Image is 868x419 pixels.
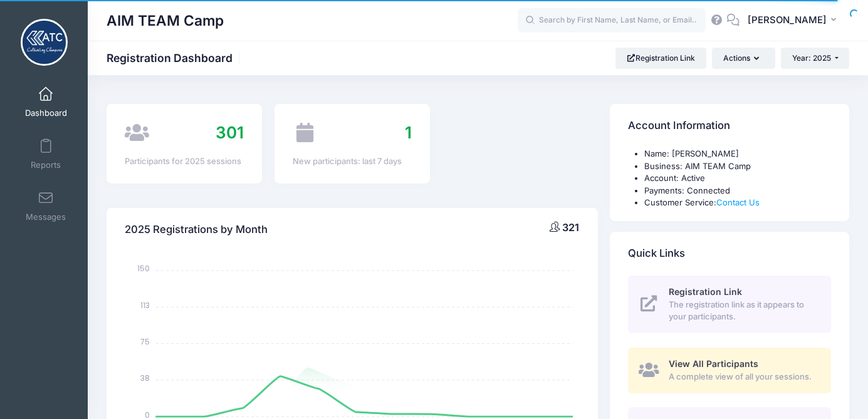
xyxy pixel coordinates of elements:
span: 301 [216,123,244,142]
h1: Registration Dashboard [107,51,243,65]
span: The registration link as it appears to your participants. [669,299,817,323]
a: Registration Link [615,48,706,69]
span: 321 [562,221,579,234]
a: Registration Link The registration link as it appears to your participants. [628,276,831,333]
li: Account: Active [644,172,831,185]
div: New participants: last 7 days [293,155,412,168]
span: Dashboard [25,108,67,118]
span: Reports [31,160,61,170]
span: Year: 2025 [792,53,831,63]
h4: 2025 Registrations by Month [125,212,268,248]
a: View All Participants A complete view of all your sessions. [628,348,831,393]
a: Dashboard [16,80,76,124]
button: Actions [712,48,775,69]
span: Registration Link [669,286,742,297]
button: [PERSON_NAME] [740,6,849,35]
img: AIM TEAM Camp [21,19,68,66]
a: Messages [16,184,76,228]
li: Business: AIM TEAM Camp [644,160,831,173]
li: Customer Service: [644,197,831,209]
h4: Quick Links [628,235,685,271]
input: Search by First Name, Last Name, or Email... [518,8,706,33]
span: A complete view of all your sessions. [669,371,817,383]
span: [PERSON_NAME] [748,13,827,27]
button: Year: 2025 [781,48,849,69]
h4: Account Information [628,108,730,144]
h1: AIM TEAM Camp [107,6,224,35]
span: 1 [405,123,412,142]
tspan: 75 [140,336,150,347]
li: Name: [PERSON_NAME] [644,148,831,160]
tspan: 150 [137,263,150,274]
tspan: 113 [140,300,150,311]
span: View All Participants [669,358,758,369]
div: Participants for 2025 sessions [125,155,244,168]
span: Messages [26,212,66,222]
tspan: 38 [140,373,150,383]
li: Payments: Connected [644,185,831,197]
a: Reports [16,132,76,176]
a: Contact Us [716,197,760,207]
